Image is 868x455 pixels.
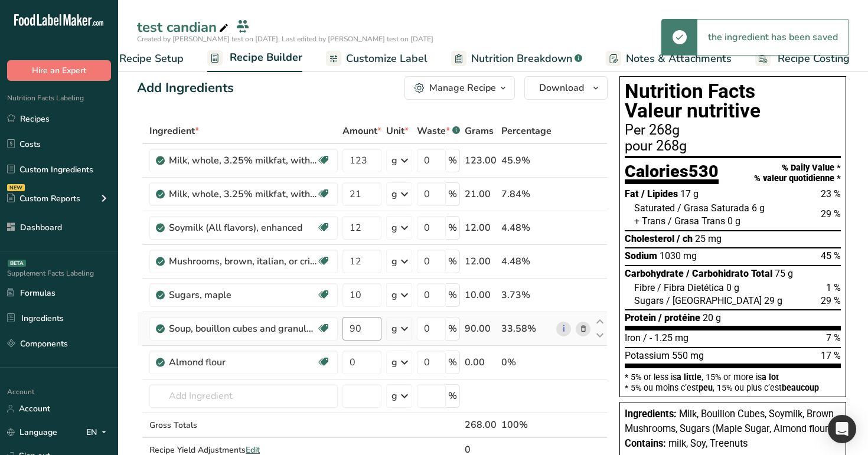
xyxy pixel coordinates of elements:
[726,282,739,293] span: 0 g
[634,282,655,293] span: Fibre
[754,163,841,184] div: % Daily Value * % valeur quotidienne *
[668,438,748,449] span: milk, Soy, Treenuts
[677,372,701,382] span: a little
[465,322,497,336] div: 90.00
[7,422,57,443] a: Language
[119,51,184,67] span: Recipe Setup
[703,312,721,323] span: 20 g
[524,76,608,100] button: Download
[764,295,782,306] span: 29 g
[501,221,552,235] div: 4.48%
[697,19,849,55] div: the ingredient has been saved
[465,124,494,138] span: Grams
[660,250,697,261] span: 1030 mg
[625,438,666,449] span: Contains:
[451,45,582,72] a: Nutrition Breakdown
[391,221,397,235] div: g
[465,418,497,432] div: 268.00
[762,372,779,382] span: a lot
[625,368,841,392] section: * 5% or less is , 15% or more is
[668,215,725,227] span: / Grasa Trans
[207,44,302,73] a: Recipe Builder
[169,153,316,168] div: Milk, whole, 3.25% milkfat, without added vitamin A and [MEDICAL_DATA]
[501,124,552,138] span: Percentage
[672,350,704,361] span: 550 mg
[677,233,693,244] span: / ch
[465,221,497,235] div: 12.00
[625,81,841,121] h1: Nutrition Facts Valeur nutritive
[626,51,732,67] span: Notes & Attachments
[169,221,316,235] div: Soymilk (All flavors), enhanced
[666,295,762,306] span: / [GEOGRAPHIC_DATA]
[775,268,793,279] span: 75 g
[501,187,552,201] div: 7.84%
[625,384,841,392] div: * 5% ou moins c’est , 15% ou plus c’est
[465,153,497,168] div: 123.00
[634,202,675,214] span: Saturated
[634,215,665,227] span: + Trans
[821,350,841,361] span: 17 %
[391,254,397,269] div: g
[465,254,497,269] div: 12.00
[539,81,584,95] span: Download
[695,233,722,244] span: 25 mg
[643,332,652,343] span: / -
[465,288,497,302] div: 10.00
[821,188,841,199] span: 23 %
[821,208,841,220] span: 29 %
[346,51,428,67] span: Customize Label
[137,78,234,98] div: Add Ingredients
[826,282,841,293] span: 1 %
[654,332,688,343] span: 1.25 mg
[680,188,699,199] span: 17 g
[688,161,719,181] span: 530
[391,288,397,302] div: g
[149,419,338,431] div: Gross Totals
[169,355,316,369] div: Almond flour
[391,355,397,369] div: g
[169,322,316,336] div: Soup, bouillon cubes and granules, low sodium, dry
[686,268,772,279] span: / Carbohidrato Total
[501,288,552,302] div: 3.73%
[230,50,302,66] span: Recipe Builder
[778,51,850,67] span: Recipe Costing
[417,124,460,138] div: Waste
[625,233,674,244] span: Cholesterol
[501,355,552,369] div: 0%
[828,415,856,443] div: Open Intercom Messenger
[821,295,841,306] span: 29 %
[501,153,552,168] div: 45.9%
[391,153,397,168] div: g
[465,187,497,201] div: 21.00
[782,383,819,392] span: beaucoup
[625,332,641,343] span: Iron
[404,76,515,100] button: Manage Recipe
[149,124,199,138] span: Ingredient
[625,408,677,420] span: Ingredients:
[727,215,740,227] span: 0 g
[625,188,639,199] span: Fat
[471,51,572,67] span: Nutrition Breakdown
[501,254,552,269] div: 4.48%
[625,268,684,279] span: Carbohydrate
[137,34,433,44] span: Created by [PERSON_NAME] test on [DATE], Last edited by [PERSON_NAME] test on [DATE]
[625,350,670,361] span: Potassium
[465,355,497,369] div: 0.00
[625,312,656,323] span: Protein
[625,408,834,434] span: Milk, Bouillon Cubes, Soymilk, Brown Mushrooms, Sugars (Maple Sugar, Almond flour)
[97,45,184,72] a: Recipe Setup
[606,45,732,72] a: Notes & Attachments
[821,250,841,261] span: 45 %
[625,163,719,185] div: Calories
[149,384,338,408] input: Add Ingredient
[657,282,724,293] span: / Fibra Dietética
[326,45,428,72] a: Customize Label
[169,187,316,201] div: Milk, whole, 3.25% milkfat, without added vitamin A and [MEDICAL_DATA]
[699,383,713,392] span: peu
[391,389,397,403] div: g
[501,418,552,432] div: 100%
[8,260,26,267] div: BETA
[7,192,80,205] div: Custom Reports
[625,139,841,153] div: pour 268g
[169,288,316,302] div: Sugars, maple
